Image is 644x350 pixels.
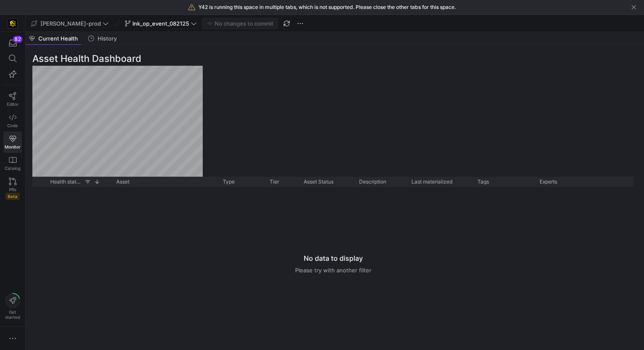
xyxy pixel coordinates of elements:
[223,179,235,185] span: Type
[3,131,22,153] a: Monitor
[3,290,22,323] button: Getstarted
[6,193,20,200] span: Beta
[3,110,22,131] a: Code
[7,123,18,128] span: Code
[3,153,22,174] a: Catalog
[359,179,386,185] span: Description
[198,4,456,10] span: Y42 is running this space in multiple tabs, which is not supported. Please close the other tabs f...
[123,18,199,29] button: lnk_op_event_082125
[3,16,22,31] a: https://storage.googleapis.com/y42-prod-data-exchange/images/uAsz27BndGEK0hZWDFeOjoxA7jCwgK9jE472...
[132,20,189,27] span: lnk_op_event_082125
[116,179,129,185] span: Asset
[540,179,557,185] span: Experts
[3,174,22,203] a: PRsBeta
[7,102,19,107] span: Editor
[32,52,634,66] h3: Asset Health Dashboard
[38,36,78,41] span: Current Health
[5,166,20,171] span: Catalog
[5,309,20,320] span: Get started
[98,36,117,41] span: History
[3,35,22,51] button: 82
[3,89,22,110] a: Editor
[304,179,333,185] span: Asset Status
[270,179,279,185] span: Tier
[9,19,17,28] img: https://storage.googleapis.com/y42-prod-data-exchange/images/uAsz27BndGEK0hZWDFeOjoxA7jCwgK9jE472...
[29,18,111,29] button: [PERSON_NAME]-prod
[9,187,16,192] span: PRs
[50,179,81,185] span: Health status
[13,36,23,43] div: 82
[40,20,101,27] span: [PERSON_NAME]-prod
[411,179,452,185] span: Last materialized
[5,144,20,149] span: Monitor
[477,179,489,185] span: Tags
